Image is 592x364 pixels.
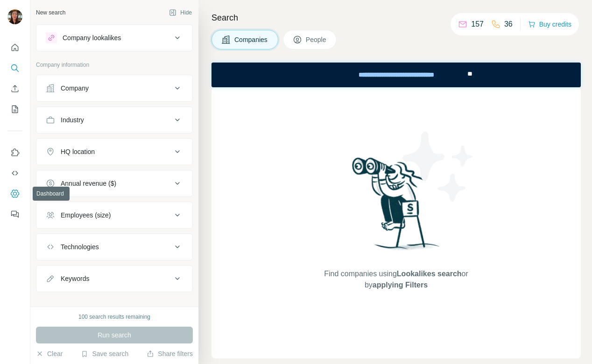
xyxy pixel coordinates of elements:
div: HQ location [61,147,95,156]
button: Buy credits [528,18,571,31]
button: Company [36,77,192,99]
iframe: Banner [211,63,581,87]
button: Employees (size) [36,204,192,226]
button: My lists [7,101,22,118]
span: applying Filters [373,281,428,289]
img: Surfe Illustration - Stars [396,125,480,209]
button: Company lookalikes [36,27,192,49]
button: Dashboard [7,185,22,202]
span: Find companies using or by [321,268,471,291]
p: Company information [36,61,193,69]
button: Quick start [7,39,22,56]
button: Use Surfe on LinkedIn [7,144,22,161]
button: Industry [36,109,192,131]
button: Keywords [36,267,192,290]
span: People [306,35,327,44]
p: 36 [504,19,513,30]
div: Keywords [61,274,89,283]
button: Search [7,60,22,77]
h4: Search [211,11,581,24]
button: Technologies [36,236,192,258]
div: Company lookalikes [63,33,121,42]
button: Use Surfe API [7,165,22,182]
div: Industry [61,115,84,125]
div: Employees (size) [61,210,111,220]
img: Avatar [7,9,22,24]
button: Save search [81,349,128,358]
button: Clear [36,349,63,358]
p: 157 [471,19,484,30]
button: Hide [162,6,198,20]
div: 100 search results remaining [78,313,150,321]
span: Lookalikes search [397,270,462,278]
button: HQ location [36,140,192,163]
div: New search [36,8,65,17]
button: Enrich CSV [7,80,22,97]
div: Technologies [61,242,99,252]
button: Share filters [147,349,193,358]
div: Annual revenue ($) [61,179,116,188]
span: Companies [234,35,268,44]
button: Feedback [7,206,22,223]
button: Annual revenue ($) [36,172,192,195]
img: Surfe Illustration - Woman searching with binoculars [348,155,445,259]
div: Company [61,84,89,93]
